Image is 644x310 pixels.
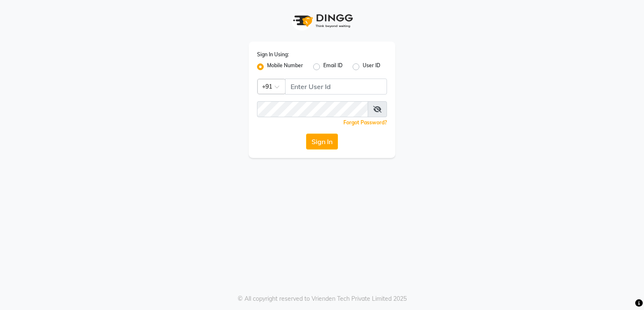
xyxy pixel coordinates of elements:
button: Sign In [306,134,338,150]
input: Username [285,79,387,95]
label: User ID [363,62,380,72]
label: Email ID [323,62,343,72]
img: logo1.svg [288,8,356,33]
label: Mobile Number [267,62,303,72]
input: Username [257,101,368,117]
label: Sign In Using: [257,51,289,58]
a: Forgot Password? [343,119,387,126]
